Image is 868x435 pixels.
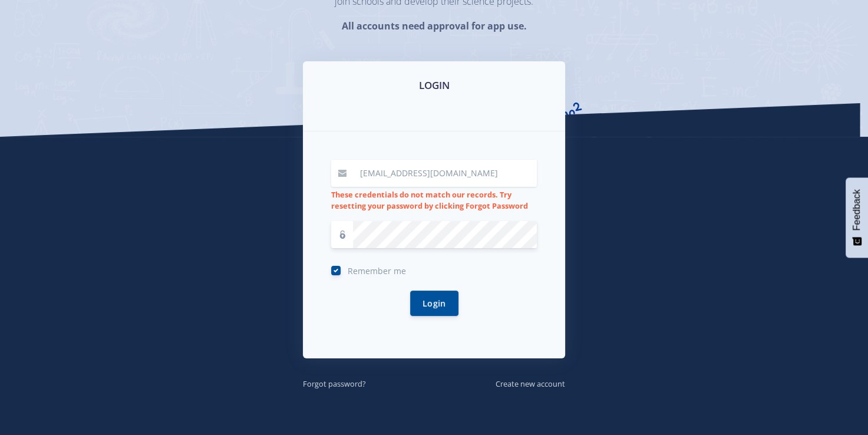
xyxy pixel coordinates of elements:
[317,78,551,93] h3: LOGIN
[846,177,868,258] button: Feedback - Show survey
[303,377,366,390] a: Forgot password?
[496,378,565,389] small: Create new account
[348,265,406,276] span: Remember me
[410,291,458,316] button: Login
[331,189,528,211] strong: These credentials do not match our records. Try resetting your password by clicking Forgot Password
[353,160,537,187] input: Email / User ID
[341,19,526,32] strong: All accounts need approval for app use.
[852,189,862,230] span: Feedback
[303,378,366,389] small: Forgot password?
[496,377,565,390] a: Create new account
